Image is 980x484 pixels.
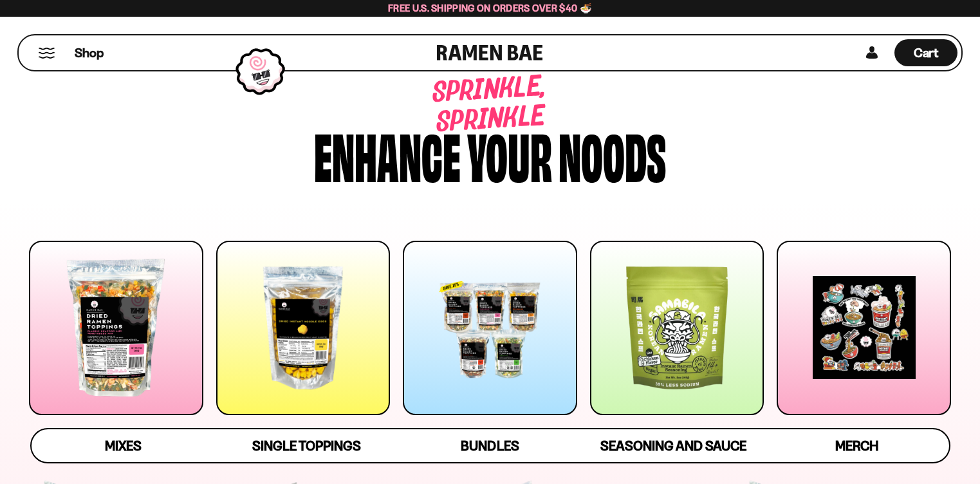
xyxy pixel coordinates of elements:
[835,438,878,454] span: Merch
[559,124,666,185] div: noods
[38,48,55,59] button: Mobile Menu Trigger
[914,45,939,60] span: Cart
[582,429,765,462] a: Seasoning and Sauce
[398,429,582,462] a: Bundles
[467,124,552,185] div: your
[314,124,461,185] div: Enhance
[765,429,948,462] a: Merch
[32,429,215,462] a: Mixes
[252,438,361,454] span: Single Toppings
[75,39,104,66] a: Shop
[75,44,104,62] span: Shop
[461,438,519,454] span: Bundles
[215,429,398,462] a: Single Toppings
[894,35,957,70] a: Cart
[388,2,592,14] span: Free U.S. Shipping on Orders over $40 🍜
[105,438,142,454] span: Mixes
[600,438,746,454] span: Seasoning and Sauce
